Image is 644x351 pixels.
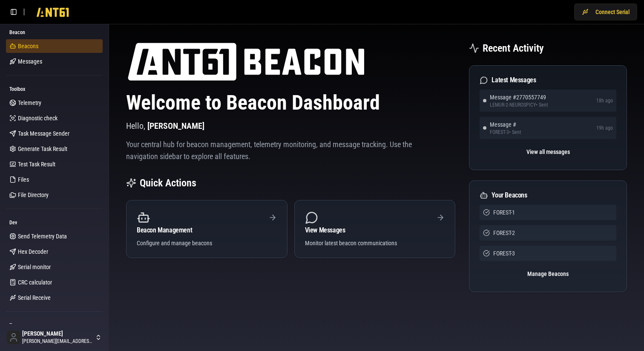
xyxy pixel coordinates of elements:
span: FOREST-2 [493,229,515,237]
span: [PERSON_NAME][EMAIL_ADDRESS][DOMAIN_NAME] [22,338,93,345]
span: Generate Task Result [18,145,67,153]
button: Connect Serial [574,3,637,20]
button: Manage Beacons [480,266,616,281]
a: File Directory [6,188,103,202]
div: Toolbox [6,82,103,96]
img: ANT61 logo [126,41,366,82]
div: Beacon [6,26,103,39]
a: Files [6,173,103,186]
h1: Welcome to Beacon Dashboard [126,93,455,113]
span: FOREST-1 [493,208,515,217]
div: Team [6,319,103,332]
span: Diagnostic check [18,114,57,122]
h2: Quick Actions [140,176,196,190]
span: Task Message Sender [18,129,69,138]
span: [PERSON_NAME] [147,121,204,131]
span: Hex Decoder [18,247,48,256]
span: 19h ago [596,125,613,131]
div: Monitor latest beacon communications [305,239,445,247]
div: Beacon Management [137,227,277,234]
span: Send Telemetry Data [18,232,67,241]
div: Configure and manage beacons [137,239,277,247]
h2: Recent Activity [483,41,544,55]
a: Diagnostic check [6,111,103,125]
span: LEMUR-2-NEUROSPICY • Sent [490,102,548,108]
a: Test Task Result [6,157,103,171]
span: Serial Receive [18,293,51,302]
div: Your Beacons [480,191,616,200]
span: Message # 2770557749 [490,93,548,102]
a: Hex Decoder [6,245,103,258]
span: [PERSON_NAME] [22,330,93,338]
p: Your central hub for beacon management, telemetry monitoring, and message tracking. Use the navig... [126,139,412,162]
span: File Directory [18,191,49,199]
span: CRC calculator [18,278,52,287]
span: 18h ago [596,97,613,104]
div: Dev [6,216,103,229]
span: FOREST-3 [493,249,515,258]
a: CRC calculator [6,276,103,289]
button: [PERSON_NAME][PERSON_NAME][EMAIL_ADDRESS][DOMAIN_NAME] [3,327,105,348]
span: Test Task Result [18,160,55,168]
p: Hello, [126,120,455,132]
span: Beacons [18,42,38,50]
span: FOREST-3 • Sent [490,129,521,136]
a: Messages [6,55,103,68]
span: Message # [490,120,521,129]
div: Latest Messages [480,76,616,84]
a: Task Message Sender [6,127,103,140]
button: View all messages [480,144,616,160]
span: Telemetry [18,99,41,107]
a: Serial Receive [6,291,103,305]
a: Beacons [6,39,103,53]
a: Send Telemetry Data [6,229,103,243]
span: Serial monitor [18,263,51,271]
a: Serial monitor [6,260,103,274]
span: Messages [18,57,42,66]
a: Telemetry [6,96,103,110]
a: Generate Task Result [6,142,103,156]
span: Files [18,175,29,184]
div: View Messages [305,227,445,234]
